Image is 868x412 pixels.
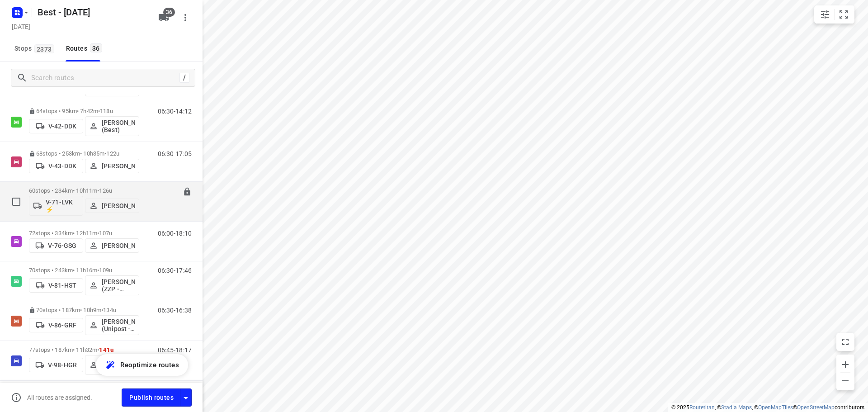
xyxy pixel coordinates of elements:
span: 141u [99,346,113,353]
p: 70 stops • 187km • 10h9m [29,307,139,313]
button: [PERSON_NAME] [85,199,139,213]
button: [PERSON_NAME] [85,159,139,173]
span: 107u [99,230,112,237]
p: 60 stops • 234km • 10h11m [29,187,139,194]
button: V-86-GRF [29,318,83,332]
p: [PERSON_NAME] [102,202,135,209]
p: [PERSON_NAME] (ZZP - Best) [102,278,135,293]
span: 118u [100,108,113,114]
p: 06:30-16:38 [158,307,192,314]
div: Routes [66,43,105,54]
span: 36 [90,43,102,52]
p: [PERSON_NAME] (Best) [102,119,135,133]
span: • [104,150,106,157]
button: V-81-HST [29,278,83,293]
button: 36 [155,9,173,27]
span: • [97,267,99,274]
button: [PERSON_NAME] (ZZP - Best) [85,275,139,295]
a: OpenMapTiles [758,404,793,411]
input: Search routes [31,71,179,85]
span: 134u [103,307,116,313]
p: V-71-LVK ⚡ [46,199,79,213]
button: [PERSON_NAME] (Best) [85,116,139,136]
p: [PERSON_NAME] [102,242,135,249]
p: 68 stops • 253km • 10h35m [29,150,139,157]
p: 06:30-17:05 [158,150,192,157]
button: Map settings [816,5,834,24]
div: / [179,73,189,83]
p: 06:45-18:17 [158,346,192,354]
h5: Project date [8,21,34,32]
button: Publish routes [122,388,180,406]
a: OpenStreetMap [797,404,835,411]
button: V-43-DDK [29,159,83,173]
h5: Best - [DATE] [34,5,151,19]
p: 06:30-17:46 [158,267,192,274]
p: V-42-DDK [48,123,76,130]
button: V-98-HGR [29,358,83,372]
span: • [97,187,99,194]
p: V-86-GRF [48,322,76,329]
p: V-81-HST [48,282,76,289]
a: Routetitan [689,404,715,411]
p: [PERSON_NAME] [102,162,135,170]
p: V-98-HGR [48,361,77,369]
p: 64 stops • 95km • 7h42m [29,108,139,114]
li: © 2025 , © , © © contributors [671,404,864,411]
span: • [97,346,99,353]
span: • [101,307,103,313]
button: [PERSON_NAME] (Unipost - Best - ZZP) [85,315,139,335]
p: 06:30-14:12 [158,108,192,115]
button: [PERSON_NAME] (Best) [85,355,139,375]
p: 72 stops • 334km • 12h11m [29,230,139,237]
span: Reoptimize routes [120,359,179,371]
span: • [97,230,99,237]
p: 70 stops • 243km • 11h16m [29,267,139,274]
button: V-76-GSG [29,238,83,253]
p: 77 stops • 187km • 11h32m [29,346,139,353]
span: 2373 [34,44,54,53]
p: All routes are assigned. [27,394,92,401]
div: Driver app settings [180,392,191,403]
p: 06:00-18:10 [158,230,192,237]
span: 122u [106,150,119,157]
button: V-42-DDK [29,119,83,133]
span: • [98,108,100,114]
button: V-71-LVK ⚡ [29,196,83,216]
span: Publish routes [129,392,174,403]
a: Stadia Maps [721,404,752,411]
button: Lock route [183,187,192,198]
p: V-76-GSG [48,242,76,249]
div: small contained button group [814,5,854,24]
p: V-43-DDK [48,162,76,170]
button: Fit zoom [835,5,853,24]
span: Stops [14,43,57,54]
span: 126u [99,187,112,194]
button: Reoptimize routes [96,354,188,376]
span: 36 [163,8,175,17]
p: [PERSON_NAME] (Unipost - Best - ZZP) [102,318,135,332]
button: [PERSON_NAME] [85,238,139,253]
span: 109u [99,267,112,274]
span: Select [7,193,25,211]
